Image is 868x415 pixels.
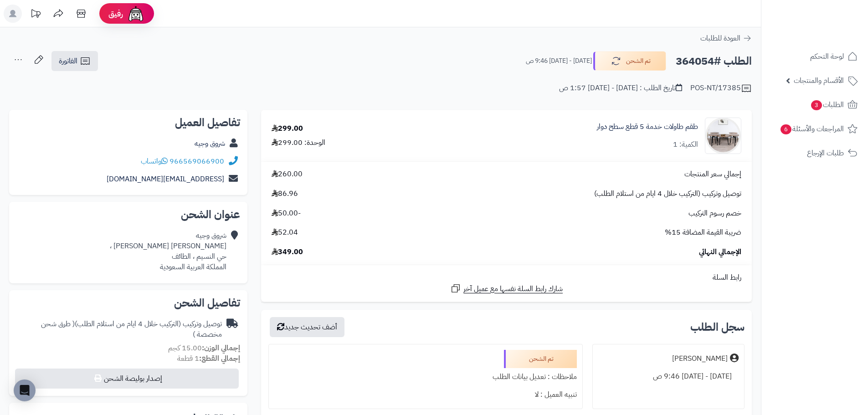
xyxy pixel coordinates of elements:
a: المراجعات والأسئلة6 [767,118,863,140]
span: 349.00 [272,247,303,257]
h2: الطلب #364054 [676,52,752,71]
strong: إجمالي القطع: [199,353,240,364]
small: 15.00 كجم [168,343,240,354]
small: [DATE] - [DATE] 9:46 ص [526,56,592,66]
a: لوحة التحكم [767,46,863,67]
button: تم الشحن [593,51,666,71]
div: Open Intercom Messenger [14,379,36,401]
span: 260.00 [272,169,303,179]
span: -50.00 [272,208,301,219]
span: ( طرق شحن مخصصة ) [41,318,222,340]
img: logo-2.png [806,21,859,40]
button: إصدار بوليصة الشحن [15,369,239,389]
div: الوحدة: 299.00 [272,138,325,148]
div: ملاحظات : تعديل بيانات الطلب [274,368,576,386]
a: واتساب [141,156,168,167]
a: 966569066900 [169,156,224,167]
a: [EMAIL_ADDRESS][DOMAIN_NAME] [107,174,224,184]
a: تحديثات المنصة [24,5,47,25]
div: شروق وجيه [PERSON_NAME] [PERSON_NAME] ، حي النسيم ، الطائف المملكة العربية السعودية [110,231,226,272]
span: رفيق [108,8,123,19]
a: شارك رابط السلة نفسها مع عميل آخر [450,283,563,294]
div: [PERSON_NAME] [672,354,728,364]
span: توصيل وتركيب (التركيب خلال 4 ايام من استلام الطلب) [594,189,741,199]
div: رابط السلة [265,272,748,283]
a: الفاتورة [51,51,98,71]
div: POS-NT/17385 [690,83,752,94]
span: إجمالي سعر المنتجات [684,169,741,179]
span: الفاتورة [59,56,77,67]
a: شروق وجيه [195,138,225,149]
span: طلبات الإرجاع [807,147,844,159]
a: طقم طاولات خدمة 5 قطع سطح دوار [597,122,698,132]
div: تنبيه العميل : لا [274,386,576,404]
h2: عنوان الشحن [16,209,240,220]
span: العودة للطلبات [700,33,740,44]
div: توصيل وتركيب (التركيب خلال 4 ايام من استلام الطلب) [16,319,222,340]
img: 1741873033-1-90x90.jpg [705,118,741,154]
span: خصم رسوم التركيب [688,208,741,219]
strong: إجمالي الوزن: [202,343,240,354]
span: المراجعات والأسئلة [780,123,844,135]
span: الطلبات [810,98,844,111]
img: ai-face.png [127,5,145,23]
span: 6 [781,124,792,135]
span: 3 [811,100,822,111]
div: 299.00 [272,123,303,134]
div: تاريخ الطلب : [DATE] - [DATE] 1:57 ص [559,83,682,93]
a: الطلبات3 [767,94,863,116]
span: الأقسام والمنتجات [794,74,844,87]
span: ضريبة القيمة المضافة 15% [665,227,741,238]
h2: تفاصيل الشحن [16,297,240,308]
div: تم الشحن [504,350,577,368]
span: 86.96 [272,189,298,199]
a: العودة للطلبات [700,33,752,44]
div: الكمية: 1 [673,139,698,150]
a: طلبات الإرجاع [767,142,863,164]
small: 1 قطعة [177,353,240,364]
span: شارك رابط السلة نفسها مع عميل آخر [463,284,563,294]
span: الإجمالي النهائي [699,247,741,257]
h2: تفاصيل العميل [16,117,240,128]
span: 52.04 [272,227,298,238]
span: لوحة التحكم [810,50,844,63]
h3: سجل الطلب [690,322,745,333]
button: أضف تحديث جديد [270,317,344,337]
div: [DATE] - [DATE] 9:46 ص [598,368,739,385]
